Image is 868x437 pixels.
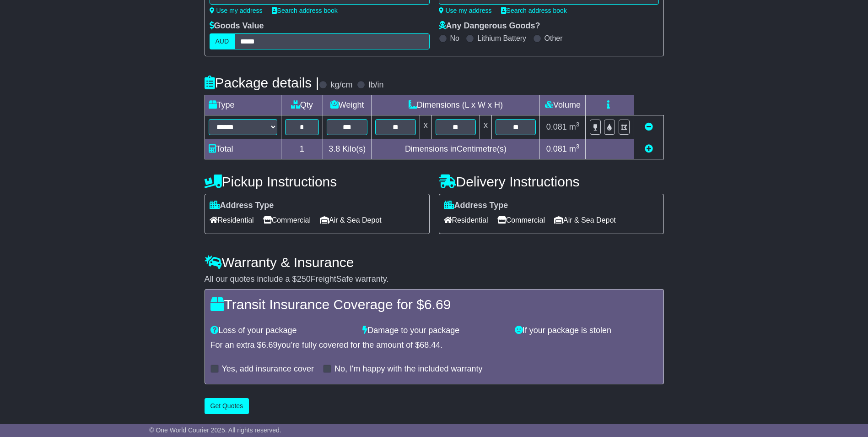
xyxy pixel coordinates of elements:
h4: Delivery Instructions [439,174,664,189]
h4: Transit Insurance Coverage for $ [210,297,658,312]
div: All our quotes include a $ FreightSafe warranty. [205,274,664,284]
td: Volume [540,95,586,115]
td: x [480,115,492,139]
td: Kilo(s) [323,139,372,159]
label: Goods Value [210,21,264,31]
div: For an extra $ you're fully covered for the amount of $ . [210,340,658,350]
td: Type [205,95,281,115]
span: Commercial [263,213,311,227]
span: © One World Courier 2025. All rights reserved. [149,426,281,434]
label: AUD [210,33,235,49]
a: Remove this item [645,122,653,131]
span: 6.69 [262,340,278,350]
td: Dimensions in Centimetre(s) [372,139,540,159]
h4: Pickup Instructions [205,174,430,189]
label: lb/in [368,80,383,90]
span: Residential [210,213,254,227]
span: 0.081 [546,144,567,153]
label: No, I'm happy with the included warranty [334,364,483,374]
span: 6.69 [424,297,451,312]
td: 1 [281,139,323,159]
a: Search address book [272,7,338,14]
div: Loss of your package [206,326,358,336]
label: Other [545,34,563,43]
td: Dimensions (L x W x H) [372,95,540,115]
label: Any Dangerous Goods? [439,21,540,31]
span: m [569,122,580,131]
span: m [569,144,580,153]
span: 3.8 [329,144,340,153]
label: Yes, add insurance cover [222,364,314,374]
a: Search address book [501,7,567,14]
span: 250 [297,274,311,284]
sup: 3 [576,121,580,128]
label: kg/cm [330,80,352,90]
a: Use my address [210,7,263,14]
label: Address Type [444,201,508,211]
label: Address Type [210,201,274,211]
td: Qty [281,95,323,115]
sup: 3 [576,143,580,150]
div: If your package is stolen [510,326,663,336]
label: Lithium Battery [477,34,526,43]
a: Add new item [645,144,653,153]
td: Weight [323,95,372,115]
a: Use my address [439,7,492,14]
div: Damage to your package [358,326,510,336]
span: Air & Sea Depot [320,213,382,227]
span: Air & Sea Depot [554,213,616,227]
span: 0.081 [546,122,567,131]
label: No [450,34,459,43]
h4: Package details | [205,75,319,90]
button: Get Quotes [205,398,249,414]
span: 68.44 [420,340,440,350]
td: x [420,115,431,139]
td: Total [205,139,281,159]
span: Commercial [497,213,545,227]
h4: Warranty & Insurance [205,255,664,270]
span: Residential [444,213,488,227]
